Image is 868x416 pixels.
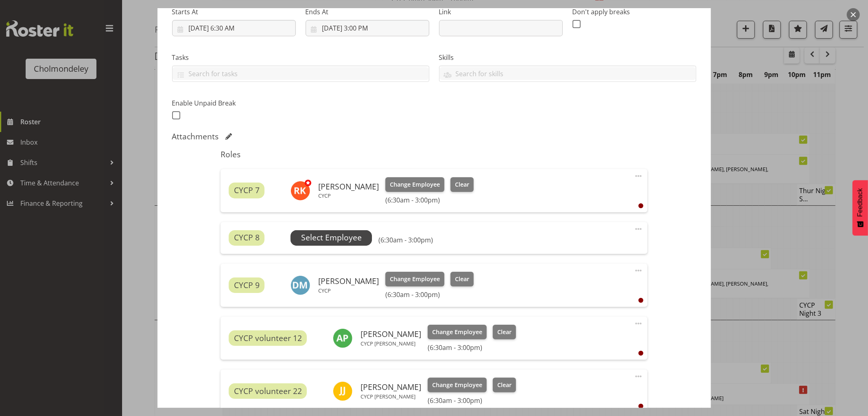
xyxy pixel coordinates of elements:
[172,53,429,62] label: Tasks
[497,328,512,337] span: Clear
[493,325,516,339] button: Clear
[333,328,352,348] img: amelie-paroll11627.jpg
[361,330,421,339] h6: [PERSON_NAME]
[450,272,474,286] button: Clear
[172,7,296,17] label: Starts At
[234,185,260,196] span: CYCP 7
[361,383,421,392] h6: [PERSON_NAME]
[221,150,647,159] h5: Roles
[638,298,643,303] div: User is clocked out
[390,180,440,189] span: Change Employee
[385,196,473,204] h6: (6:30am - 3:00pm)
[318,182,379,191] h6: [PERSON_NAME]
[361,340,421,347] p: CYCP [PERSON_NAME]
[318,192,379,199] p: CYCP
[318,287,379,294] p: CYCP
[439,7,563,17] label: Link
[455,180,469,189] span: Clear
[173,67,429,80] input: Search for tasks
[638,404,643,409] div: User is clocked out
[385,177,444,192] button: Change Employee
[390,275,440,284] span: Change Employee
[172,20,296,36] input: Click to select...
[385,272,444,286] button: Change Employee
[378,236,433,244] h6: (6:30am - 3:00pm)
[291,275,310,295] img: dion-mccormick3685.jpg
[234,280,260,291] span: CYCP 9
[333,381,352,401] img: jan-jonatan-jachowitz11625.jpg
[172,132,219,141] h5: Attachments
[172,98,296,108] label: Enable Unpaid Break
[497,381,512,390] span: Clear
[291,181,310,200] img: ruby-kerr10353.jpg
[493,378,516,392] button: Clear
[439,67,696,80] input: Search for skills
[853,180,868,236] button: Feedback - Show survey
[301,232,362,244] span: Select Employee
[306,7,429,17] label: Ends At
[638,351,643,356] div: User is clocked out
[234,232,260,244] span: CYCP 8
[432,328,482,337] span: Change Employee
[428,396,516,405] h6: (6:30am - 3:00pm)
[361,393,421,400] p: CYCP [PERSON_NAME]
[573,7,696,17] label: Don't apply breaks
[306,20,429,36] input: Click to select...
[428,325,487,339] button: Change Employee
[638,203,643,208] div: User is clocked out
[318,277,379,286] h6: [PERSON_NAME]
[428,378,487,392] button: Change Employee
[439,53,696,62] label: Skills
[857,188,864,217] span: Feedback
[455,275,469,284] span: Clear
[234,385,302,397] span: CYCP volunteer 22
[234,332,302,344] span: CYCP volunteer 12
[385,291,473,299] h6: (6:30am - 3:00pm)
[450,177,474,192] button: Clear
[428,343,516,352] h6: (6:30am - 3:00pm)
[432,381,482,390] span: Change Employee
